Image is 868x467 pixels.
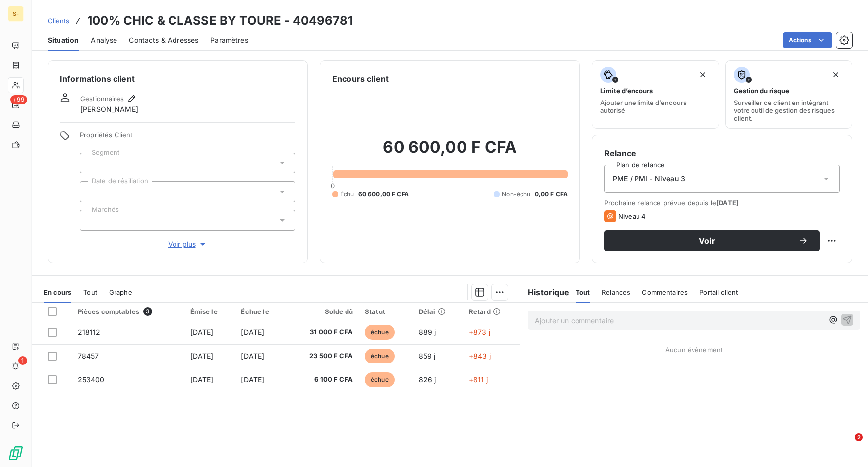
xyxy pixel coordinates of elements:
[469,308,514,315] div: Retard
[48,17,69,25] span: Clients
[502,190,530,199] span: Non-échu
[241,328,264,336] span: [DATE]
[604,199,840,207] span: Prochaine relance prévue depuis le
[78,375,105,384] span: 253400
[87,12,353,30] h3: 100% CHIC & CLASSE BY TOURE - 40496781
[241,352,264,360] span: [DATE]
[604,230,820,251] button: Voir
[419,308,457,315] div: Délai
[10,95,27,104] span: +99
[143,307,152,316] span: 3
[210,35,248,45] span: Paramètres
[129,35,198,45] span: Contacts & Adresses
[190,328,214,336] span: [DATE]
[419,328,436,336] span: 889 j
[8,6,24,22] div: S-
[83,288,97,296] span: Tout
[618,212,646,220] span: Niveau 4
[91,35,117,45] span: Analyse
[78,352,99,360] span: 78457
[535,190,568,199] span: 0,00 F CFA
[78,328,101,336] span: 218112
[293,308,353,315] div: Solde dû
[616,237,798,245] span: Voir
[365,349,395,363] span: échue
[241,375,264,384] span: [DATE]
[716,199,739,207] span: [DATE]
[419,352,436,360] span: 859 j
[190,375,214,384] span: [DATE]
[592,60,719,129] button: Limite d’encoursAjouter une limite d’encours autorisé
[78,307,178,316] div: Pièces comptables
[8,445,24,461] img: Logo LeanPay
[834,433,858,457] iframe: Intercom live chat
[48,35,79,45] span: Situation
[293,351,353,361] span: 23 500 F CFA
[365,325,395,340] span: échue
[80,95,124,103] span: Gestionnaires
[600,99,711,114] span: Ajouter une limite d’encours autorisé
[419,375,436,384] span: 826 j
[783,32,832,48] button: Actions
[109,288,132,296] span: Graphe
[725,60,853,129] button: Gestion du risqueSurveiller ce client en intégrant votre outil de gestion des risques client.
[604,147,840,159] h6: Relance
[365,308,407,315] div: Statut
[331,182,335,190] span: 0
[734,99,844,122] span: Surveiller ce client en intégrant votre outil de gestion des risques client.
[699,288,738,296] span: Portail client
[332,73,389,85] h6: Encours client
[520,286,570,298] h6: Historique
[80,104,138,114] span: [PERSON_NAME]
[241,308,281,315] div: Échue le
[88,158,96,167] input: Ajouter une valeur
[469,328,490,336] span: +873 j
[60,73,295,85] h6: Informations client
[44,288,71,296] span: En cours
[88,187,96,196] input: Ajouter une valeur
[332,137,568,167] h2: 60 600,00 F CFA
[855,433,863,441] span: 2
[168,239,208,249] span: Voir plus
[293,327,353,337] span: 31 000 F CFA
[18,356,27,365] span: 1
[613,174,685,184] span: PME / PMI - Niveau 3
[88,216,96,225] input: Ajouter une valeur
[600,87,653,95] span: Limite d’encours
[365,372,395,387] span: échue
[190,308,230,315] div: Émise le
[469,375,488,384] span: +811 j
[340,190,354,199] span: Échu
[602,288,630,296] span: Relances
[293,375,353,385] span: 6 100 F CFA
[576,288,590,296] span: Tout
[642,288,688,296] span: Commentaires
[80,239,295,250] button: Voir plus
[48,16,69,26] a: Clients
[469,352,491,360] span: +843 j
[665,346,723,354] span: Aucun évènement
[734,87,789,95] span: Gestion du risque
[358,190,409,199] span: 60 600,00 F CFA
[190,352,214,360] span: [DATE]
[80,131,295,145] span: Propriétés Client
